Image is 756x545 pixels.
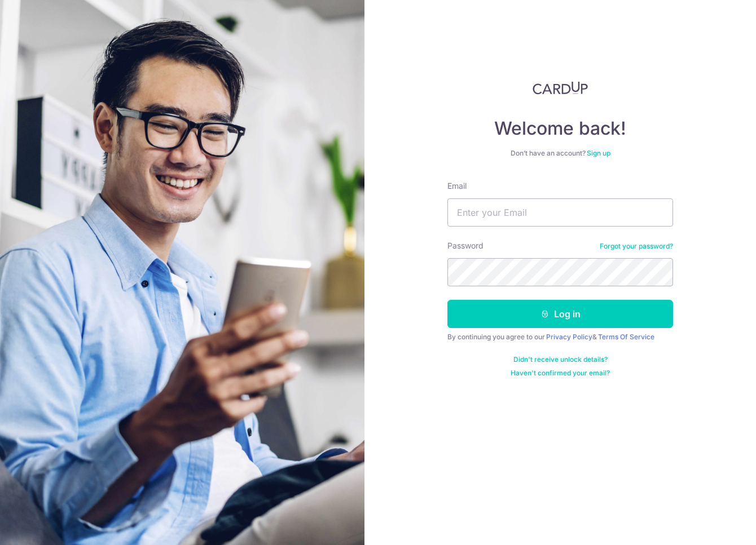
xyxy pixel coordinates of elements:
div: By continuing you agree to our & [447,333,673,342]
a: Didn't receive unlock details? [513,355,608,364]
label: Email [447,180,467,192]
a: Terms Of Service [598,333,654,341]
a: Privacy Policy [546,333,592,341]
input: Enter your Email [447,198,673,227]
div: Don’t have an account? [447,149,673,158]
a: Sign up [587,149,610,157]
button: Log in [447,300,673,328]
label: Password [447,240,484,251]
a: Forgot your password? [600,242,673,251]
h4: Welcome back! [447,117,673,140]
img: CardUp Logo [533,81,588,95]
a: Haven't confirmed your email? [511,369,610,378]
